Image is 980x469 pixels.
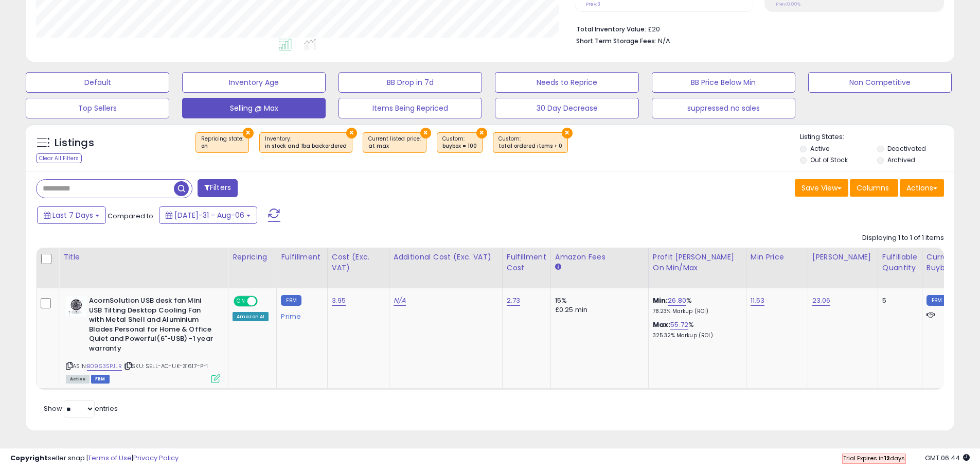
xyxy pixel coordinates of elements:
button: Selling @ Max [182,98,326,118]
div: in stock and fba backordered [265,143,347,150]
small: Prev: 3 [586,1,600,7]
div: Profit [PERSON_NAME] on Min/Max [653,252,742,273]
button: Filters [198,179,238,197]
div: Fulfillment [281,252,323,263]
button: Actions [900,179,944,197]
span: Custom: [442,135,477,150]
div: buybox = 100 [442,143,477,150]
span: All listings currently available for purchase on Amazon [66,375,90,384]
div: Fulfillable Quantity [882,252,918,273]
button: BB Price Below Min [652,72,795,93]
div: on [201,143,243,150]
button: [DATE]-31 - Aug-06 [159,206,257,224]
span: Compared to: [108,211,155,221]
h5: Listings [55,136,94,150]
b: AcornSolution USB desk fan Mini USB Tilting Desktop Cooling Fan with Metal Shell and Aluminium Bl... [89,296,214,356]
div: Prime [281,308,319,321]
span: Custom: [498,135,562,150]
button: Top Sellers [26,98,169,118]
li: £20 [576,22,936,34]
small: FBM [926,295,947,306]
label: Archived [887,155,915,164]
button: Columns [850,179,898,197]
button: Inventory Age [182,72,326,93]
button: × [562,128,573,138]
a: 23.06 [812,296,831,306]
div: Current Buybox Price [926,252,979,273]
a: Privacy Policy [133,453,179,463]
label: Deactivated [887,144,926,153]
small: Prev: 0.00% [776,1,800,7]
small: FBM [281,295,301,306]
button: × [476,128,487,138]
button: × [346,128,357,138]
span: Repricing state : [201,135,243,150]
span: Current listed price : [368,135,421,150]
button: Save View [795,179,848,197]
label: Active [810,144,829,153]
div: Clear All Filters [36,153,82,163]
div: at max [368,143,421,150]
div: % [653,296,738,315]
div: Amazon Fees [555,252,644,263]
th: The percentage added to the cost of goods (COGS) that forms the calculator for Min & Max prices. [648,248,746,288]
div: £0.25 min [555,305,640,315]
label: Out of Stock [810,155,848,164]
button: BB Drop in 7d [338,72,482,93]
button: Needs to Reprice [495,72,638,93]
span: Columns [857,183,889,193]
button: 30 Day Decrease [495,98,638,118]
span: | SKU: SELL-AC-UK-31617-P-1 [123,362,208,370]
button: × [243,128,254,138]
button: Default [26,72,169,93]
p: 78.23% Markup (ROI) [653,308,738,315]
button: suppressed no sales [652,98,795,118]
b: Min: [653,296,668,305]
small: Amazon Fees. [555,263,561,272]
div: 5 [882,296,914,305]
button: Last 7 Days [37,206,106,224]
span: N/A [658,36,670,46]
b: Max: [653,320,671,329]
p: Listing States: [800,132,954,142]
span: 2025-08-14 06:44 GMT [925,453,970,463]
div: ASIN: [66,296,220,382]
div: [PERSON_NAME] [812,252,874,263]
a: 3.95 [332,296,346,306]
strong: Copyright [10,453,48,463]
p: 325.32% Markup (ROI) [653,332,738,339]
div: seller snap | | [10,454,179,463]
b: Short Term Storage Fees: [576,37,656,45]
span: Inventory : [265,135,347,150]
span: Last 7 Days [52,210,93,220]
a: B09S3SPJLR [87,362,122,371]
span: [DATE]-31 - Aug-06 [174,210,244,220]
button: Items Being Repriced [338,98,482,118]
div: Fulfillment Cost [507,252,546,273]
div: Min Price [751,252,804,263]
a: 55.72 [670,320,688,330]
a: 11.53 [751,296,765,306]
span: OFF [256,297,273,306]
a: 26.80 [668,296,686,306]
span: Trial Expires in days [843,454,905,462]
img: 41u7+4eUq+L._SL40_.jpg [66,296,86,317]
span: FBM [91,375,110,384]
div: Repricing [233,252,272,263]
b: Total Inventory Value: [576,25,646,33]
div: Additional Cost (Exc. VAT) [394,252,498,263]
div: Amazon AI [233,312,269,321]
a: 2.73 [507,296,521,306]
div: Displaying 1 to 1 of 1 items [862,233,944,243]
a: N/A [394,296,406,306]
span: Show: entries [44,404,118,413]
span: ON [235,297,247,306]
a: Terms of Use [88,453,132,463]
div: total ordered items > 0 [498,143,562,150]
div: Cost (Exc. VAT) [332,252,385,273]
b: 12 [884,454,890,462]
div: 15% [555,296,640,305]
div: Title [63,252,224,263]
button: × [420,128,431,138]
div: % [653,320,738,339]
